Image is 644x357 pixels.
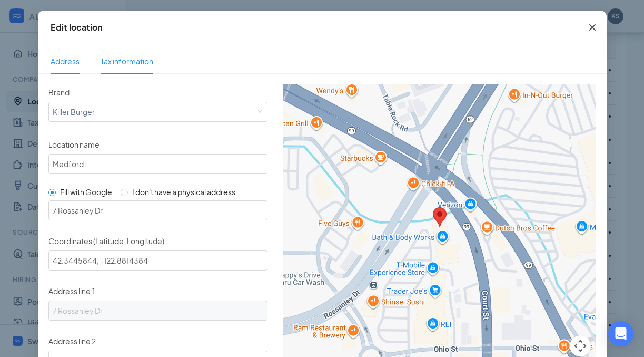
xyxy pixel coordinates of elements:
[48,336,96,346] span: Address line 2
[570,335,591,356] button: Map camera controls
[60,187,112,197] span: Fill with Google
[48,200,267,220] input: Enter a location
[48,286,96,296] span: Address line 1
[48,301,267,321] input: Street address, P.O. box, company name, c/o
[51,49,80,73] span: Address
[48,88,70,97] span: Brand
[51,22,102,33] div: Edit location
[48,140,100,149] span: Location name
[53,102,95,117] span: Killer Burger
[48,236,164,246] span: Coordinates (Latitude, Longitude)
[608,321,633,346] div: Open Intercom Messenger
[101,56,153,66] span: Tax information
[586,21,599,34] svg: Cross
[578,11,607,44] button: Close
[433,207,447,227] div: You can drag the pin to change address
[132,187,235,197] span: I don't have a physical address
[48,250,267,271] input: Latitude, Longitude
[53,102,102,117] div: [object Object]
